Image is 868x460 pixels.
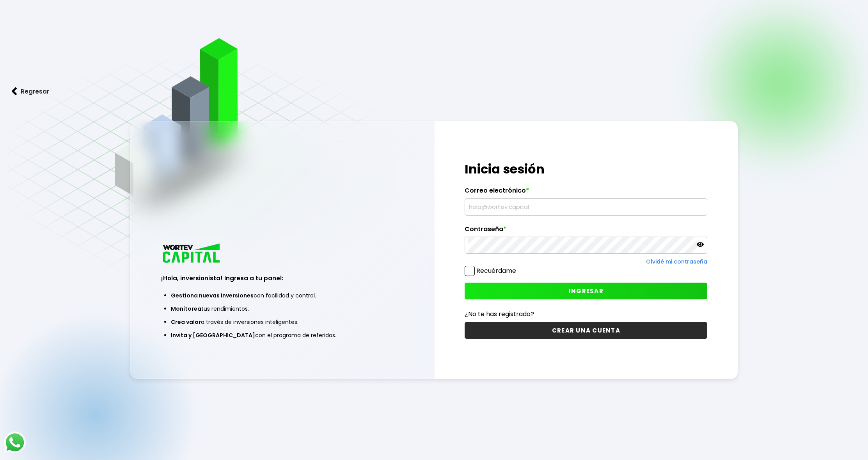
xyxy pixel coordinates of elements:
h3: ¡Hola, inversionista! Ingresa a tu panel: [161,274,404,283]
input: hola@wortev.capital [468,199,704,215]
label: Correo electrónico [465,187,707,198]
button: CREAR UNA CUENTA [465,322,707,339]
label: Recuérdame [476,266,516,275]
span: Monitorea [171,305,201,313]
li: con facilidad y control. [171,289,394,302]
span: Crea valor [171,318,201,326]
a: ¿No te has registrado?CREAR UNA CUENTA [465,309,707,339]
a: Olvidé mi contraseña [646,258,707,265]
img: logos_whatsapp-icon.242b2217.svg [4,432,26,453]
h1: Inicia sesión [465,160,707,179]
span: INGRESAR [569,287,604,295]
img: logo_wortev_capital [161,242,223,265]
button: INGRESAR [465,283,707,299]
li: con el programa de referidos. [171,329,394,342]
p: ¿No te has registrado? [465,309,707,319]
img: flecha izquierda [12,87,17,96]
span: Invita y [GEOGRAPHIC_DATA] [171,331,255,339]
li: a través de inversiones inteligentes. [171,315,394,329]
li: tus rendimientos. [171,302,394,315]
label: Contraseña [465,225,707,237]
span: Gestiona nuevas inversiones [171,292,254,299]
